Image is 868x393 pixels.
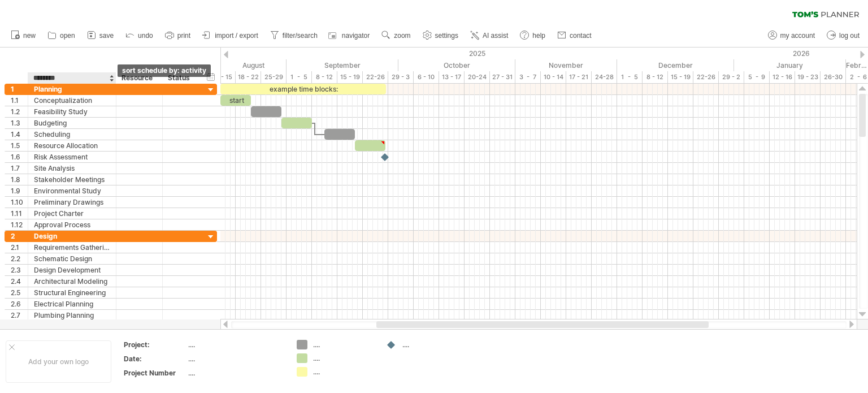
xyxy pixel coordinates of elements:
[668,71,693,83] div: 15 - 19
[138,32,153,40] span: undo
[824,28,863,43] a: log out
[188,354,283,364] div: ....
[541,71,566,83] div: 10 - 14
[267,28,321,43] a: filter/search
[337,71,363,83] div: 15 - 19
[11,95,28,106] div: 1.1
[8,28,39,43] a: new
[210,71,236,83] div: 11 - 15
[643,71,668,83] div: 8 - 12
[402,340,464,349] div: ....
[23,32,36,40] span: new
[617,59,734,71] div: December 2025
[11,219,28,230] div: 1.12
[11,287,28,298] div: 2.5
[168,72,193,84] div: Status
[34,265,110,275] div: Design Development
[287,59,398,71] div: September 2025
[162,28,194,43] a: print
[34,208,110,219] div: Project Charter
[199,28,262,43] a: import / export
[34,197,110,208] div: Preliminary Drawings
[435,32,458,40] span: settings
[45,28,79,43] a: open
[121,72,156,84] div: Resource
[11,231,28,241] div: 2
[34,276,110,287] div: Architectural Modeling
[188,340,283,349] div: ....
[839,32,860,40] span: log out
[420,28,462,43] a: settings
[592,71,617,83] div: 24-28
[11,106,28,117] div: 1.2
[34,310,110,321] div: Plumbing Planning
[11,140,28,151] div: 1.5
[617,71,643,83] div: 1 - 5
[34,242,110,253] div: Requirements Gathering
[11,265,28,275] div: 2.3
[11,185,28,196] div: 1.9
[734,59,846,71] div: January 2026
[34,287,110,298] div: Structural Engineering
[6,340,111,383] div: Add your own logo
[342,32,370,40] span: navigator
[84,28,117,43] a: save
[439,71,465,83] div: 13 - 17
[180,59,287,71] div: August 2025
[517,28,549,43] a: help
[236,71,261,83] div: 18 - 22
[188,368,283,378] div: ....
[312,71,337,83] div: 8 - 12
[414,71,439,83] div: 6 - 10
[795,71,821,83] div: 19 - 23
[220,84,386,94] div: example time blocks:
[124,354,186,364] div: Date:
[34,152,110,162] div: Risk Assessment
[287,71,312,83] div: 1 - 5
[770,71,795,83] div: 12 - 16
[11,152,28,162] div: 1.6
[118,64,211,77] div: sort schedule by: activity
[821,71,846,83] div: 26-30
[515,59,617,71] div: November 2025
[34,84,110,94] div: Planning
[11,208,28,219] div: 1.11
[34,231,110,241] div: Design
[515,71,541,83] div: 3 - 7
[693,71,719,83] div: 22-26
[11,242,28,253] div: 2.1
[34,163,110,174] div: Site Analysis
[34,140,110,151] div: Resource Allocation
[327,28,373,43] a: navigator
[34,185,110,196] div: Environmental Study
[11,276,28,287] div: 2.4
[60,32,75,40] span: open
[313,367,375,377] div: ....
[34,299,110,309] div: Electrical Planning
[11,310,28,321] div: 2.7
[34,118,110,128] div: Budgeting
[467,28,511,43] a: AI assist
[554,28,595,43] a: contact
[394,32,410,40] span: zoom
[465,71,490,83] div: 20-24
[566,71,592,83] div: 17 - 21
[261,71,287,83] div: 25-29
[11,174,28,185] div: 1.8
[11,118,28,128] div: 1.3
[11,84,28,94] div: 1
[124,368,186,378] div: Project Number
[11,163,28,174] div: 1.7
[123,28,157,43] a: undo
[490,71,515,83] div: 27 - 31
[34,219,110,230] div: Approval Process
[388,71,414,83] div: 29 - 3
[220,95,251,106] div: start
[313,340,375,349] div: ....
[483,32,508,40] span: AI assist
[34,253,110,264] div: Schematic Design
[570,32,592,40] span: contact
[532,32,545,40] span: help
[34,106,110,117] div: Feasibility Study
[283,32,318,40] span: filter/search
